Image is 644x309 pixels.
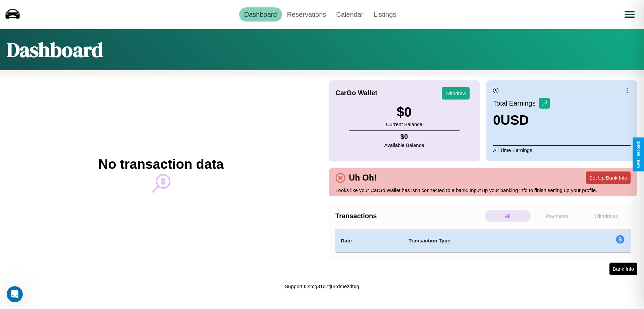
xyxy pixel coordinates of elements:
[341,237,398,245] h4: Date
[335,89,377,97] h4: CarGo Wallet
[386,120,422,129] p: Current Balance
[239,7,282,22] a: Dashboard
[331,7,368,22] a: Calendar
[335,229,631,253] table: simple table
[285,282,359,291] p: Support ID: mg31q7tj6rrdmezdt6g
[7,36,103,64] h1: Dashboard
[345,173,380,183] h4: Uh Oh!
[384,133,424,141] h4: $ 0
[485,210,531,222] p: All
[493,113,550,128] h3: 0 USD
[282,7,331,22] a: Reservations
[583,210,629,222] p: Withdraws
[335,212,483,220] h4: Transactions
[368,7,401,22] a: Listings
[493,97,539,109] p: Total Earnings
[98,157,223,172] h2: No transaction data
[609,263,637,275] button: Bank Info
[493,145,631,155] p: All Time Earnings
[409,237,561,245] h4: Transaction Type
[384,141,424,150] p: Available Balance
[534,210,580,222] p: Payments
[335,186,631,195] p: Looks like your CarGo Wallet has isn't connected to a bank. Input up your banking info to finish ...
[442,87,470,100] button: Withdraw
[636,141,641,168] div: Give Feedback
[7,286,23,302] iframe: Intercom live chat
[620,5,639,24] button: Open menu
[586,171,631,184] button: Set Up Bank Info
[386,105,422,120] h3: $ 0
